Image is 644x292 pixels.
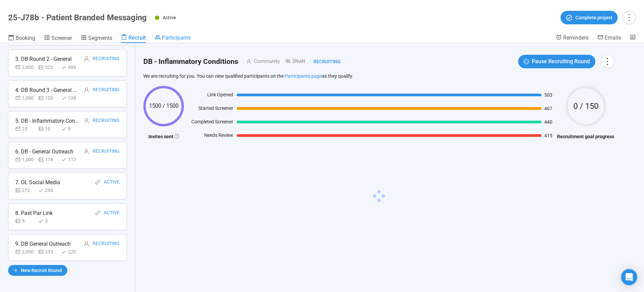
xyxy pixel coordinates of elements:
div: Recruiting [93,117,120,125]
div: 220 [61,248,81,255]
a: Segments [81,34,112,43]
div: 5 [15,217,35,225]
span: link [95,210,100,216]
a: Emails [597,34,621,42]
button: Complete project [560,11,618,24]
span: more [624,13,634,22]
span: user [84,241,89,246]
div: Link Opened [187,91,233,101]
div: 10 [38,125,58,132]
button: more [601,55,614,68]
span: user [84,118,89,123]
div: 7. OL Social Media [15,178,60,187]
div: 6. DB - General Outreach [15,147,73,156]
a: Screener [44,34,72,43]
span: Segments [88,35,112,41]
div: 2,000 [15,64,35,71]
span: link [95,179,100,185]
div: Recruiting [93,147,120,156]
h1: 25-J78b - Patient Branded Messaging [8,13,147,22]
span: pause-circle [524,59,529,64]
span: Participants [162,34,191,41]
div: 523 [38,64,58,71]
div: Community [251,57,280,66]
div: 108 [61,94,81,102]
span: 440 [544,120,554,124]
a: Reminders [556,34,589,42]
span: more [603,57,612,66]
span: Active [163,15,176,20]
div: Completed Screener [187,118,233,128]
span: 415 [544,133,554,138]
span: Recruit [128,34,146,41]
a: Participants [154,34,191,42]
div: Started Screener [187,104,233,115]
span: New Recruit Round [21,267,62,274]
span: 1500 / 1500 [143,103,184,109]
button: plusNew Recruit Round [8,265,67,276]
div: Active [104,178,120,187]
div: Open Intercom Messenger [621,269,637,285]
div: Recruiting [305,58,341,65]
a: Booking [8,34,35,43]
div: 4. DB Round 3 - General Outreach [15,86,79,94]
h4: Invites sent [143,133,184,140]
div: 8. Past Par Link [15,209,53,217]
div: 272 [15,187,35,194]
span: Complete project [575,14,613,21]
div: 9 [61,125,81,132]
div: 499 [61,64,81,71]
div: 5. DB - Inflammatory Conditions [15,117,79,125]
div: 3 [38,217,58,225]
span: 503 [544,93,554,97]
div: 112 [61,156,81,163]
p: We are recruiting for you. You can view qualified participants on the as they qualify. [143,73,614,79]
div: 120 [38,94,58,102]
span: user [84,56,89,62]
span: Reminders [563,34,589,41]
span: user [238,59,251,64]
div: 233 [38,248,58,255]
div: $NaN [280,57,305,66]
span: user [84,149,89,154]
a: Recruit [121,34,146,43]
div: Recruiting [93,240,120,248]
span: Pause Recruiting Round [532,57,590,66]
span: Emails [605,34,621,41]
div: 2,000 [15,248,35,255]
button: more [622,11,636,24]
div: Active [104,209,120,217]
h4: Recruitment goal progress [557,133,614,140]
span: 467 [544,106,554,111]
div: Recruiting [93,86,120,94]
div: 1,000 [15,156,35,163]
span: 0 / 150 [566,102,606,110]
span: plus [14,268,18,273]
div: 25 [15,125,35,132]
button: pause-circlePause Recruiting Round [518,55,595,68]
span: user [84,87,89,93]
div: 1,000 [15,94,35,102]
span: Screener [51,35,72,41]
div: 118 [38,156,58,163]
div: 9. DB General Outreach [15,240,71,248]
div: 254 [38,187,58,194]
span: question-circle [174,134,179,139]
span: Booking [16,35,35,41]
h2: DB - Inflammatory Conditions [143,56,238,67]
a: Participants page [285,73,322,79]
div: Needs Review [187,131,233,142]
div: Recruiting [93,55,120,63]
div: 3. DB Round 2 - General [15,55,72,63]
